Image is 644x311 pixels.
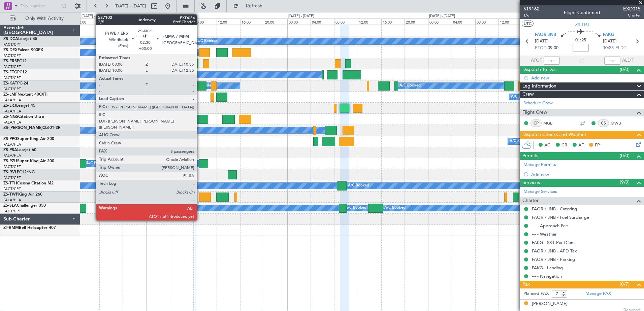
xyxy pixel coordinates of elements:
span: 01:25 [575,37,586,44]
span: Refresh [240,4,268,8]
a: --- - Navigation [532,273,562,279]
a: ZS-ERSPC12 [3,59,27,63]
div: Flight Confirmed [564,9,600,16]
div: A/C Booked [109,203,130,213]
a: FAKG - S&T Per Diem [532,240,575,245]
div: 08:00 [193,19,217,25]
span: ZS-TTH [3,181,17,185]
div: 20:00 [405,19,428,25]
a: Manage PAX [585,290,611,297]
a: Manage Services [523,188,557,195]
span: Only With Activity [18,16,71,21]
span: Pax [522,281,530,288]
div: Add new [531,75,641,81]
span: ZT-RMM [3,226,19,230]
span: [DATE] [535,38,549,45]
div: A/C Booked [511,92,532,102]
span: FAOR JNB [535,32,556,38]
div: A/C Booked [86,159,107,169]
span: (0/7) [620,281,630,288]
span: [DATE] - [DATE] [115,3,146,9]
button: UTC [522,21,534,27]
a: FAOR / JNB - Parking [532,256,575,262]
span: FP [595,142,600,149]
a: ZS-DEXFalcon 900EX [3,48,43,52]
div: A/C Booked [399,81,421,91]
span: ETOT [535,45,546,51]
span: Dispatch Checks and Weather [522,131,586,139]
a: ZS-SLAChallenger 350 [3,204,46,208]
div: A/C Unavailable [183,81,211,91]
span: ZS-PSA [3,148,17,152]
div: Add new [531,172,641,177]
button: Only With Activity [7,13,73,24]
div: 04:00 [311,19,334,25]
a: ZS-TWPKing Air 260 [3,193,42,197]
span: ZS-FTG [3,70,17,74]
span: [DATE] [603,38,617,45]
div: A/C Booked [345,203,366,213]
span: Dispatch To-Dos [522,66,556,74]
a: ZS-PZUSuper King Air 200 [3,159,54,163]
span: ZS-LMF [3,93,18,97]
span: ZS-KAT [3,81,17,85]
a: FACT/CPT [3,42,21,47]
div: 08:00 [334,19,358,25]
a: FACT/CPT [3,64,21,69]
a: FACT/CPT [3,53,21,58]
span: ZS-PZU [3,159,17,163]
div: CP [530,119,542,127]
a: ZS-PSALearjet 60 [3,148,36,152]
span: CR [561,142,567,149]
a: FAKG - Landing [532,265,563,271]
a: ZS-KATPC-24 [3,81,28,85]
a: ZS-PPGSuper King Air 200 [3,137,54,141]
span: (0/0) [620,66,630,73]
a: Schedule Crew [523,100,553,107]
a: FALA/HLA [3,109,21,114]
input: Trip Number [21,1,59,11]
a: FACT/CPT [3,164,21,169]
span: EXD015 [623,5,641,12]
a: MGB [543,120,558,126]
span: ZS-PPG [3,137,17,141]
div: A/C Booked [196,36,218,46]
span: 10:25 [603,45,614,51]
span: ATOT [531,57,542,64]
span: ALDT [622,57,633,64]
span: (9/9) [620,179,630,186]
span: FAKG [603,32,614,38]
div: 16:00 [99,19,123,25]
div: A/C Booked [510,136,531,146]
div: 16:00 [381,19,405,25]
a: ZS-FTGPC12 [3,70,27,74]
span: (0/0) [620,152,630,159]
a: FALA/HLA [3,198,21,203]
div: 20:00 [264,19,287,25]
span: Charter [522,197,539,205]
div: 16:00 [240,19,264,25]
span: ZS-LRJ [575,21,589,28]
div: A/C Booked [348,181,369,191]
div: [DATE] - [DATE] [288,13,314,19]
div: 20:00 [123,19,146,25]
span: ZS-[PERSON_NAME] [3,126,42,130]
span: Permits [522,152,538,160]
a: ZS-DCALearjet 45 [3,37,37,41]
a: --- - Weather [532,231,557,237]
a: FACT/CPT [3,75,21,80]
a: FALA/HLA [3,98,21,103]
div: 12:00 [498,19,522,25]
div: [DATE] - [DATE] [147,13,173,19]
span: Services [522,179,540,187]
a: FALA/HLA [3,120,21,125]
span: Crew [522,91,534,98]
div: 00:00 [287,19,311,25]
span: AC [544,142,550,149]
span: Flight Crew [522,109,547,116]
div: CS [598,119,609,127]
div: 00:00 [428,19,452,25]
div: 12:00 [217,19,240,25]
a: ZS-LMFNextant 400XTi [3,93,47,97]
a: Manage Permits [523,162,556,168]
